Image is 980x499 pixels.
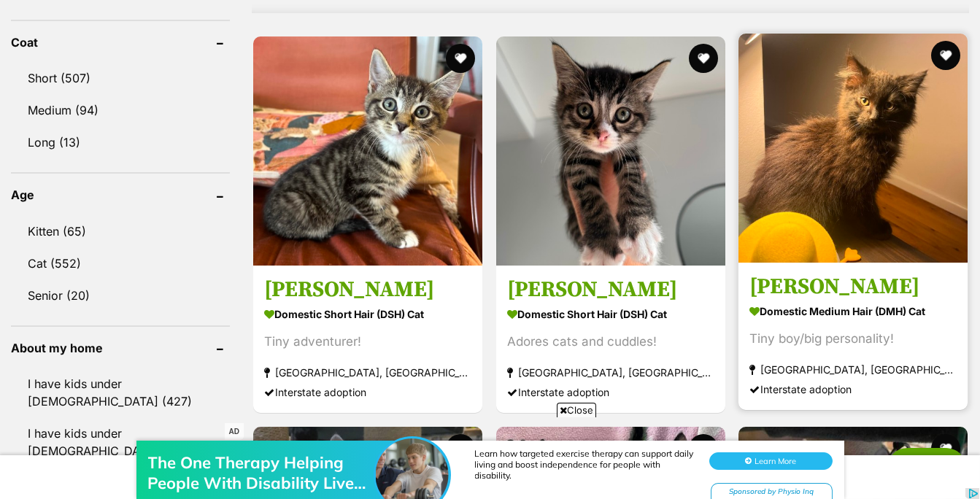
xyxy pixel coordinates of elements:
a: [PERSON_NAME] Domestic Medium Hair (DMH) Cat Tiny boy/big personality! [GEOGRAPHIC_DATA], [GEOGRA... [738,262,968,410]
div: The One Therapy Helping People With Disability Live Freely [148,41,382,82]
a: Cat (552) [11,248,230,279]
header: About my home [11,341,230,355]
strong: [GEOGRAPHIC_DATA], [GEOGRAPHIC_DATA] [507,363,714,382]
div: Learn how targeted exercise therapy can support daily living and boost independence for people wi... [475,36,694,69]
div: Tiny adventurer! [264,332,471,352]
a: Long (13) [11,127,230,158]
strong: Domestic Medium Hair (DMH) Cat [749,301,957,322]
a: I have kids under [DEMOGRAPHIC_DATA] (427) [11,368,230,417]
button: favourite [931,41,960,70]
header: Coat [11,36,230,49]
img: Bernard - Domestic Short Hair (DSH) Cat [253,36,482,266]
header: Age [11,188,230,201]
img: The One Therapy Helping People With Disability Live Freely [376,27,449,100]
a: Senior (20) [11,280,230,311]
div: Interstate adoption [264,382,471,402]
strong: Domestic Short Hair (DSH) Cat [264,303,471,325]
img: Zora - Domestic Medium Hair (DMH) Cat [738,34,968,263]
div: Interstate adoption [507,382,714,402]
a: Medium (94) [11,95,230,125]
strong: [GEOGRAPHIC_DATA], [GEOGRAPHIC_DATA] [749,360,957,379]
strong: [GEOGRAPHIC_DATA], [GEOGRAPHIC_DATA] [264,363,471,382]
h3: [PERSON_NAME] [264,276,471,303]
a: [PERSON_NAME] Domestic Short Hair (DSH) Cat Tiny adventurer! [GEOGRAPHIC_DATA], [GEOGRAPHIC_DATA]... [253,265,482,413]
a: Kitten (65) [11,216,230,247]
span: Close [557,403,596,417]
a: [PERSON_NAME] Domestic Short Hair (DSH) Cat Adores cats and cuddles! [GEOGRAPHIC_DATA], [GEOGRAPH... [496,265,725,413]
div: Interstate adoption [749,379,957,399]
button: Learn More [709,41,833,58]
a: Short (507) [11,63,230,93]
h3: [PERSON_NAME] [749,273,957,301]
div: Tiny boy/big personality! [749,329,957,349]
h3: [PERSON_NAME] [507,276,714,303]
button: favourite [688,44,717,73]
button: favourite [446,44,475,73]
div: Adores cats and cuddles! [507,332,714,352]
div: Sponsored by Physio Inq [711,71,833,90]
strong: Domestic Short Hair (DSH) Cat [507,303,714,325]
img: Colin - Domestic Short Hair (DSH) Cat [496,36,725,266]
